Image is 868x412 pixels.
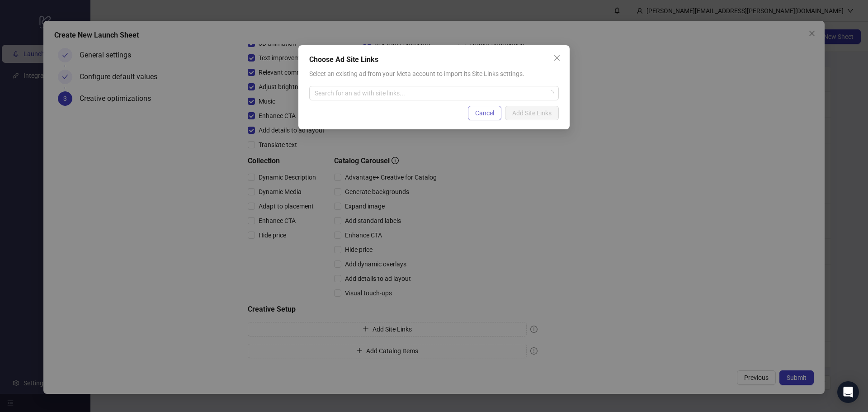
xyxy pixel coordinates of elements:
span: close [553,54,561,62]
div: Choose Ad Site Links [309,54,559,65]
span: loading [548,90,554,96]
span: Cancel [475,109,494,117]
button: Close [550,51,564,65]
button: Cancel [468,106,501,120]
div: Open Intercom Messenger [837,381,859,403]
span: Select an existing ad from your Meta account to import its Site Links settings. [309,70,524,77]
button: Add Site Links [505,106,559,120]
